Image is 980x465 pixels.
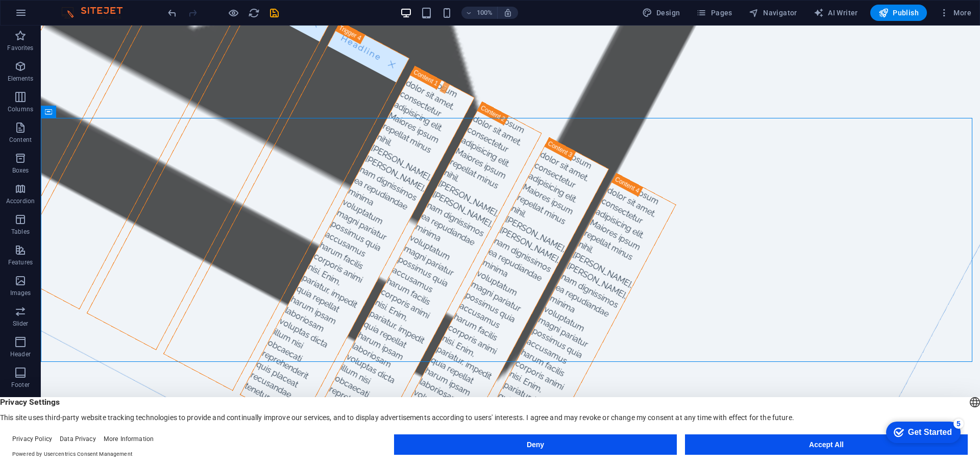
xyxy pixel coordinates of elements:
p: Boxes [12,166,29,175]
p: Accordion [6,197,35,205]
p: Header [10,350,31,358]
p: Tables [11,228,30,236]
iframe: To enrich screen reader interactions, please activate Accessibility in Grammarly extension settings [878,417,965,447]
button: More [935,5,975,21]
p: Columns [8,105,33,113]
p: Images [10,289,31,297]
p: Footer [11,381,30,389]
p: Features [8,258,33,266]
p: Content [9,136,32,144]
p: Favorites [7,44,33,52]
iframe: To enrich screen reader interactions, please activate Accessibility in Grammarly extension settings [41,26,980,449]
p: Slider [13,320,29,328]
span: More [939,8,971,18]
p: Elements [8,75,34,83]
